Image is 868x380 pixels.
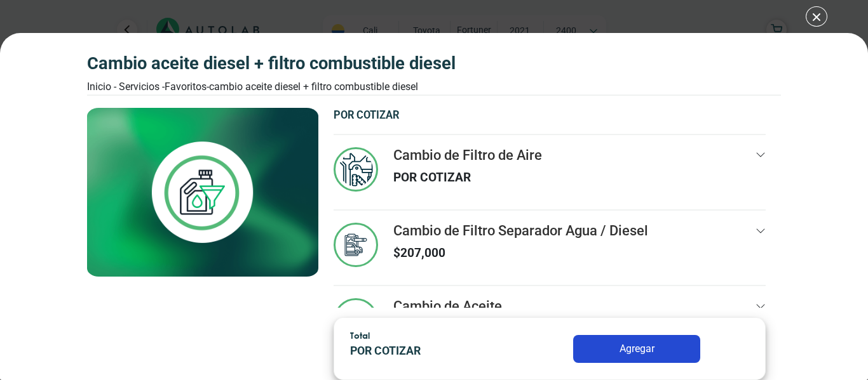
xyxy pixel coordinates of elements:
[87,53,456,74] h3: CAMBIO ACEITE DIESEL + FILTRO COMBUSTIBLE DIESEL
[334,298,378,343] img: cambio_de_aceite-v3.svg
[350,330,370,341] span: Total
[209,81,418,93] font: CAMBIO ACEITE DIESEL + FILTRO COMBUSTIBLE DIESEL
[393,244,648,263] p: $ 207,000
[573,335,700,363] button: Agregar
[334,147,378,192] img: mantenimiento_general-v3.svg
[87,79,456,95] div: Inicio - Servicios - Favoritos -
[393,169,542,187] p: POR COTIZAR
[350,343,505,360] p: POR COTIZAR
[393,223,648,239] h3: Cambio de Filtro Separador Agua / Diesel
[334,108,766,124] p: POR COTIZAR
[334,223,378,267] img: default_service_icon.svg
[393,298,502,315] h3: Cambio de Aceite
[393,147,542,164] h3: Cambio de Filtro de Aire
